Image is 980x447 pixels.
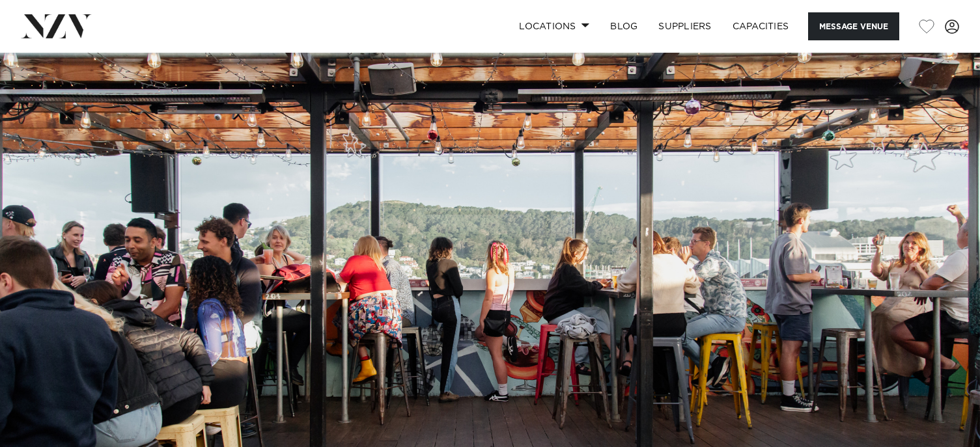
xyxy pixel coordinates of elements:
[648,12,721,40] a: SUPPLIERS
[509,12,600,40] a: Locations
[722,12,800,40] a: Capacities
[808,12,899,40] button: Message Venue
[600,12,648,40] a: BLOG
[21,14,92,38] img: nzv-logo.png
